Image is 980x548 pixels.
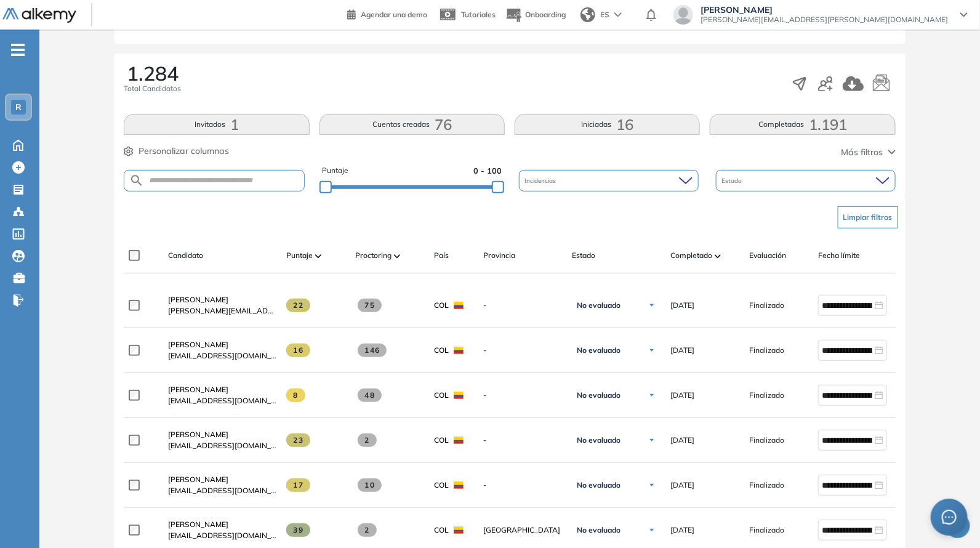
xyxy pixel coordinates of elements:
button: Más filtros [841,146,896,159]
span: [PERSON_NAME] [168,475,228,484]
img: Ícono de flecha [648,347,656,354]
img: COL [454,482,464,489]
div: Incidencias [519,170,699,191]
span: - [483,300,562,311]
span: 75 [358,299,382,312]
span: Total Candidatos [124,83,181,94]
span: - [483,390,562,401]
span: message [942,510,957,525]
span: Puntaje [286,250,313,261]
span: Finalizado [749,345,784,356]
span: 1.284 [127,63,179,83]
span: Más filtros [841,146,883,159]
img: Ícono de flecha [648,482,656,489]
span: Incidencias [525,176,559,185]
span: [PERSON_NAME][EMAIL_ADDRESS][DOMAIN_NAME] [168,305,276,316]
span: [PERSON_NAME][EMAIL_ADDRESS][PERSON_NAME][DOMAIN_NAME] [701,15,948,25]
span: No evaluado [577,480,621,490]
span: Personalizar columnas [139,145,229,158]
span: COL [434,390,449,401]
img: [missing "en.ARROW_ALT" translation] [715,254,721,258]
span: Proctoring [355,250,392,261]
a: [PERSON_NAME] [168,294,276,305]
span: - [483,345,562,356]
span: R [15,102,22,112]
span: - [483,435,562,446]
span: Onboarding [525,10,566,19]
button: Personalizar columnas [124,145,229,158]
span: 2 [358,523,377,537]
img: SEARCH_ALT [129,173,144,188]
span: [PERSON_NAME] [701,5,948,15]
span: - [483,480,562,491]
span: Tutoriales [461,10,496,19]
img: COL [454,302,464,309]
span: Estado [722,176,745,185]
span: [DATE] [670,435,694,446]
span: No evaluado [577,300,621,310]
button: Cuentas creadas76 [319,114,505,135]
span: [GEOGRAPHIC_DATA] [483,525,562,536]
span: País [434,250,449,261]
span: 17 [286,478,310,492]
button: Limpiar filtros [838,206,898,228]
span: [DATE] [670,300,694,311]
span: [EMAIL_ADDRESS][DOMAIN_NAME] [168,530,276,541]
span: Finalizado [749,480,784,491]
span: COL [434,345,449,356]
span: 2 [358,433,377,447]
img: Ícono de flecha [648,526,656,534]
button: Iniciadas16 [515,114,700,135]
span: Agendar una demo [361,10,427,19]
span: 16 [286,344,310,357]
span: Puntaje [322,165,348,177]
button: Invitados1 [124,114,309,135]
img: COL [454,347,464,354]
span: 39 [286,523,310,537]
span: Finalizado [749,435,784,446]
img: Ícono de flecha [648,392,656,399]
span: [PERSON_NAME] [168,385,228,394]
span: 22 [286,299,310,312]
span: [DATE] [670,480,694,491]
span: 146 [358,344,387,357]
span: 0 - 100 [473,165,502,177]
span: [PERSON_NAME] [168,520,228,529]
span: [EMAIL_ADDRESS][DOMAIN_NAME] [168,440,276,451]
span: No evaluado [577,345,621,355]
span: Finalizado [749,300,784,311]
span: [DATE] [670,390,694,401]
span: 48 [358,389,382,402]
img: COL [454,392,464,399]
span: Fecha límite [818,250,860,261]
span: [EMAIL_ADDRESS][DOMAIN_NAME] [168,485,276,496]
a: Agendar una demo [347,6,427,21]
span: Evaluación [749,250,786,261]
span: 23 [286,433,310,447]
img: COL [454,526,464,534]
span: Estado [572,250,595,261]
img: Ícono de flecha [648,437,656,444]
span: Finalizado [749,525,784,536]
img: [missing "en.ARROW_ALT" translation] [394,254,400,258]
span: Provincia [483,250,515,261]
span: No evaluado [577,390,621,400]
img: Logo [2,8,76,23]
span: COL [434,300,449,311]
img: Ícono de flecha [648,302,656,309]
span: [PERSON_NAME] [168,295,228,304]
div: Estado [716,170,896,191]
span: [PERSON_NAME] [168,430,228,439]
span: 8 [286,389,305,402]
span: COL [434,525,449,536]
span: ES [600,9,609,20]
a: [PERSON_NAME] [168,339,276,350]
span: [EMAIL_ADDRESS][DOMAIN_NAME] [168,350,276,361]
a: [PERSON_NAME] [168,384,276,395]
a: [PERSON_NAME] [168,519,276,530]
span: [DATE] [670,525,694,536]
a: [PERSON_NAME] [168,429,276,440]
span: COL [434,480,449,491]
button: Completadas1.191 [710,114,895,135]
span: Finalizado [749,390,784,401]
